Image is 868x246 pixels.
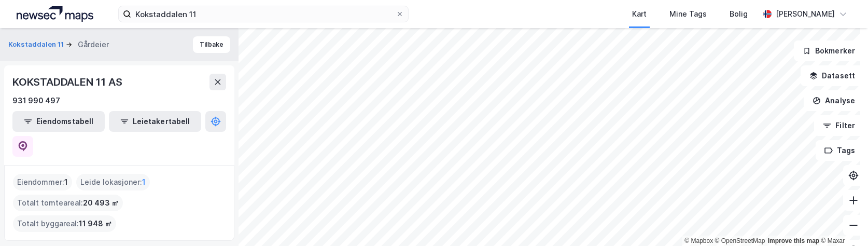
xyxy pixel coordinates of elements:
[794,40,864,61] button: Bokmerker
[12,111,105,132] button: Eiendomstabell
[816,140,864,161] button: Tags
[776,8,835,20] div: [PERSON_NAME]
[17,6,93,22] img: logo.a4113a55bc3d86da70a041830d287a7e.svg
[715,237,765,244] a: OpenStreetMap
[109,111,201,132] button: Leietakertabell
[632,8,647,20] div: Kart
[131,6,396,22] input: Søk på adresse, matrikkel, gårdeiere, leietakere eller personer
[13,215,116,232] div: Totalt byggareal :
[804,90,864,111] button: Analyse
[801,65,864,86] button: Datasett
[814,115,864,136] button: Filter
[78,38,109,51] div: Gårdeier
[12,74,124,90] div: KOKSTADDALEN 11 AS
[730,8,748,20] div: Bolig
[193,36,230,53] button: Tilbake
[669,8,707,20] div: Mine Tags
[79,217,112,230] span: 11 948 ㎡
[8,39,66,50] button: Kokstaddalen 11
[76,174,150,190] div: Leide lokasjoner :
[64,176,68,188] span: 1
[142,176,146,188] span: 1
[768,237,819,244] a: Improve this map
[12,94,60,107] div: 931 990 497
[816,196,868,246] iframe: Chat Widget
[13,195,123,211] div: Totalt tomteareal :
[13,174,72,190] div: Eiendommer :
[83,197,119,209] span: 20 493 ㎡
[684,237,713,244] a: Mapbox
